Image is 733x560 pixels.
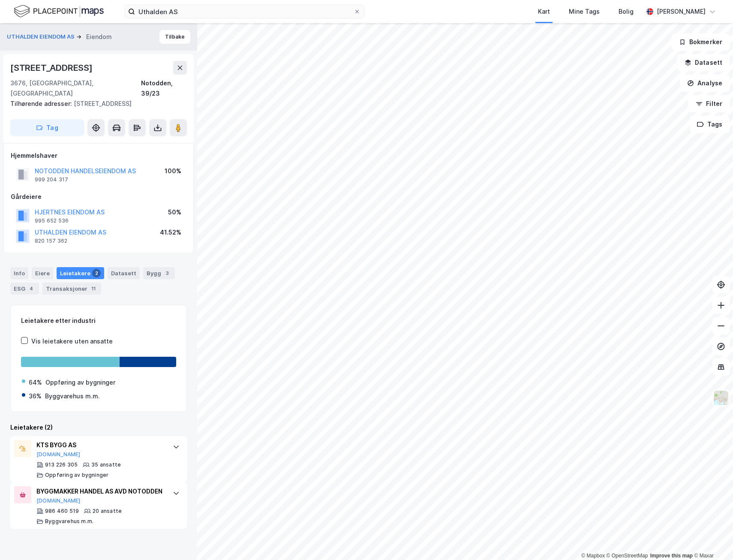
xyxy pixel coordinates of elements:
[10,100,74,107] span: Tilhørende adresser:
[165,166,181,176] div: 100%
[57,267,104,279] div: Leietakere
[688,95,730,112] button: Filter
[91,461,121,468] div: 35 ansatte
[35,217,69,224] div: 995 652 536
[607,553,648,559] a: OpenStreetMap
[36,497,81,504] button: [DOMAIN_NAME]
[45,391,100,401] div: Byggvarehus m.m.
[45,518,93,525] div: Byggvarehus m.m.
[581,553,605,559] a: Mapbox
[713,390,729,406] img: Z
[86,32,112,42] div: Eiendom
[92,269,101,277] div: 2
[27,284,36,293] div: 4
[29,391,42,401] div: 36%
[163,269,171,277] div: 3
[36,451,81,458] button: [DOMAIN_NAME]
[10,422,187,433] div: Leietakere (2)
[650,553,693,559] a: Improve this map
[657,6,706,17] div: [PERSON_NAME]
[45,508,79,515] div: 986 460 519
[690,519,733,560] iframe: Chat Widget
[32,267,53,279] div: Eiere
[7,33,76,41] button: UTHALDEN EIENDOM AS
[89,284,98,293] div: 11
[143,267,175,279] div: Bygg
[10,119,84,136] button: Tag
[10,78,141,99] div: 3676, [GEOGRAPHIC_DATA], [GEOGRAPHIC_DATA]
[677,54,730,71] button: Datasett
[160,227,181,238] div: 41.52%
[672,33,730,51] button: Bokmerker
[10,61,94,75] div: [STREET_ADDRESS]
[93,508,122,515] div: 20 ansatte
[21,316,176,326] div: Leietakere etter industri
[569,6,600,17] div: Mine Tags
[168,207,181,217] div: 50%
[45,461,78,468] div: 913 226 305
[11,151,186,161] div: Hjemmelshaver
[10,267,28,279] div: Info
[108,267,140,279] div: Datasett
[14,4,104,19] img: logo.f888ab2527a4732fd821a326f86c7f29.svg
[538,6,550,17] div: Kart
[135,5,354,18] input: Søk på adresse, matrikkel, gårdeiere, leietakere eller personer
[619,6,634,17] div: Bolig
[29,377,42,388] div: 64%
[36,486,164,497] div: BYGGMAKKER HANDEL AS AVD NOTODDEN
[35,176,68,183] div: 999 204 317
[35,238,67,244] div: 820 157 362
[690,116,730,133] button: Tags
[159,30,190,44] button: Tilbake
[42,283,101,295] div: Transaksjoner
[45,377,115,388] div: Oppføring av bygninger
[10,283,39,295] div: ESG
[10,99,180,109] div: [STREET_ADDRESS]
[36,440,164,450] div: KTS BYGG AS
[45,472,108,479] div: Oppføring av bygninger
[31,336,113,346] div: Vis leietakere uten ansatte
[680,75,730,92] button: Analyse
[11,192,186,202] div: Gårdeiere
[141,78,187,99] div: Notodden, 39/23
